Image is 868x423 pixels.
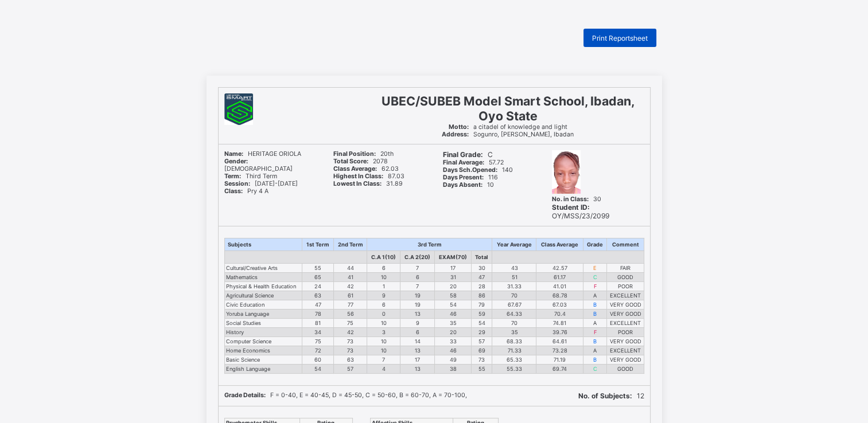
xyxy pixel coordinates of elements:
[607,300,644,309] td: VERY GOOD
[492,346,536,355] td: 71.33
[400,291,435,300] td: 19
[435,291,472,300] td: 58
[607,346,644,355] td: EXCELLENT
[443,150,483,159] b: Final Grade:
[224,364,302,373] td: English Language
[472,336,492,346] td: 57
[443,150,493,159] span: C
[492,263,536,272] td: 43
[367,272,400,281] td: 10
[224,173,241,180] b: Term:
[435,309,472,318] td: 46
[536,272,583,281] td: 61.17
[607,309,644,318] td: VERY GOOD
[333,158,388,165] span: 2078
[333,318,367,327] td: 75
[333,173,383,180] b: Highest In Class:
[224,238,302,250] th: Subjects
[583,336,607,346] td: B
[472,355,492,364] td: 73
[333,300,367,309] td: 77
[443,166,497,174] b: Days Sch.Opened:
[333,150,376,158] b: Final Position:
[224,327,302,336] td: History
[333,263,367,272] td: 44
[400,263,435,272] td: 7
[552,203,590,211] b: Student ID:
[492,291,536,300] td: 70
[492,318,536,327] td: 70
[552,203,609,220] span: OY/MSS/23/2099
[333,165,399,173] span: 62.03
[449,123,567,131] span: a citadel of knowledge and light
[224,391,266,399] b: Grade Details:
[333,346,367,355] td: 73
[400,309,435,318] td: 13
[492,364,536,373] td: 55.33
[578,391,644,400] span: 12
[367,300,400,309] td: 6
[536,300,583,309] td: 67.03
[583,355,607,364] td: B
[400,272,435,281] td: 6
[224,150,301,158] span: HERITAGE ORIOLA
[472,291,492,300] td: 86
[583,238,607,250] th: Grade
[607,318,644,327] td: EXCELLENT
[443,181,494,189] span: 10
[607,291,644,300] td: EXCELLENT
[400,364,435,373] td: 13
[492,300,536,309] td: 67.67
[224,263,302,272] td: Cultural/Creative Arts
[333,180,382,187] b: Lowest In Class:
[583,291,607,300] td: A
[400,281,435,291] td: 7
[333,309,367,318] td: 56
[435,250,472,263] th: EXAM(70)
[536,309,583,318] td: 70.4
[224,346,302,355] td: Home Economics
[492,336,536,346] td: 68.33
[583,346,607,355] td: A
[552,195,589,203] b: No. in Class:
[583,318,607,327] td: A
[224,158,293,173] span: [DEMOGRAPHIC_DATA]
[472,364,492,373] td: 55
[224,187,243,195] b: Class:
[302,364,334,373] td: 54
[583,300,607,309] td: B
[333,327,367,336] td: 42
[607,272,644,281] td: GOOD
[400,318,435,327] td: 9
[382,93,635,123] span: UBEC/SUBEB Model Smart School, Ibadan, Oyo State
[367,318,400,327] td: 10
[367,364,400,373] td: 4
[442,131,574,138] span: Sogunro, [PERSON_NAME], Ibadan
[400,327,435,336] td: 6
[435,327,472,336] td: 20
[224,158,248,165] b: Gender:
[492,281,536,291] td: 31.33
[472,250,492,263] th: Total
[333,272,367,281] td: 41
[224,272,302,281] td: Mathematics
[333,281,367,291] td: 42
[443,181,482,189] b: Days Absent:
[224,391,467,399] span: F = 0-40, E = 40-45, D = 45-50, C = 50-60, B = 60-70, A = 70-100,
[367,336,400,346] td: 10
[333,158,368,165] b: Total Score:
[224,150,243,158] b: Name:
[472,309,492,318] td: 59
[224,173,277,180] span: Third Term
[302,272,334,281] td: 65
[333,150,394,158] span: 20th
[607,281,644,291] td: POOR
[607,238,644,250] th: Comment
[302,346,334,355] td: 72
[607,336,644,346] td: VERY GOOD
[224,300,302,309] td: Civic Education
[333,173,404,180] span: 87.03
[536,336,583,346] td: 64.61
[492,238,536,250] th: Year Average
[333,238,367,250] th: 2nd Term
